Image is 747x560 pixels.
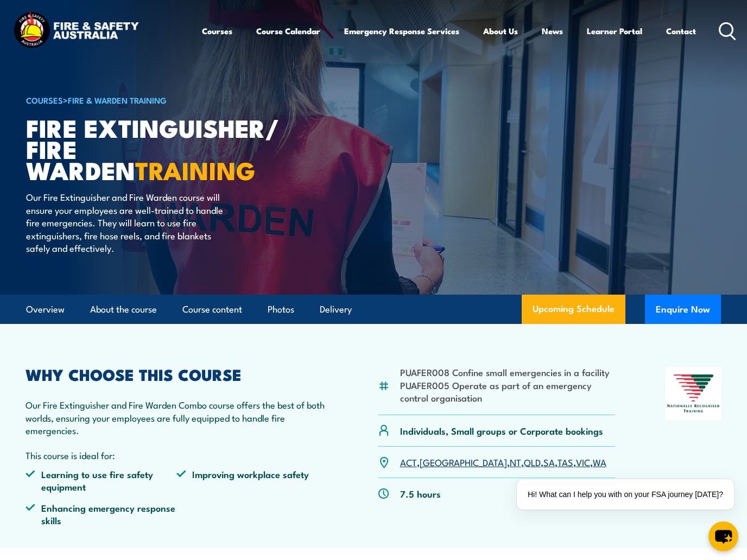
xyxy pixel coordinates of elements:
[400,456,606,468] p: , , , , , , ,
[135,151,256,188] strong: TRAINING
[420,455,507,468] a: [GEOGRAPHIC_DATA]
[400,455,417,468] a: ACT
[176,468,327,493] li: Improving workplace safety
[666,18,696,44] a: Contact
[256,18,320,44] a: Course Calendar
[666,367,721,419] img: Nationally Recognised Training logo.
[517,479,734,510] div: Hi! What can I help you with on your FSA journey [DATE]?
[202,18,232,44] a: Courses
[90,295,157,324] a: About the course
[68,94,167,106] a: Fire & Warden Training
[543,455,555,468] a: SA
[400,366,616,378] li: PUAFER008 Confine small emergencies in a facility
[268,295,294,324] a: Photos
[26,449,327,461] p: This course is ideal for:
[26,190,224,254] p: Our Fire Extinguisher and Fire Warden course will ensure your employees are well-trained to handl...
[510,455,521,468] a: NT
[483,18,518,44] a: About Us
[26,93,294,106] h6: >
[558,455,573,468] a: TAS
[320,295,352,324] a: Delivery
[26,94,63,106] a: COURSES
[344,18,459,44] a: Emergency Response Services
[26,501,176,527] li: Enhancing emergency response skills
[26,468,176,493] li: Learning to use fire safety equipment
[400,379,616,404] li: PUAFER005 Operate as part of an emergency control organisation
[522,295,625,324] a: Upcoming Schedule
[400,487,441,500] p: 7.5 hours
[576,455,590,468] a: VIC
[26,367,327,381] h2: WHY CHOOSE THIS COURSE
[26,295,65,324] a: Overview
[542,18,563,44] a: News
[524,455,541,468] a: QLD
[645,295,721,324] button: Enquire Now
[26,398,327,436] p: Our Fire Extinguisher and Fire Warden Combo course offers the best of both worlds, ensuring your ...
[26,117,294,180] h1: Fire Extinguisher/ Fire Warden
[708,521,738,551] button: chat-button
[593,455,606,468] a: WA
[400,424,603,437] p: Individuals, Small groups or Corporate bookings
[182,295,242,324] a: Course content
[587,18,642,44] a: Learner Portal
